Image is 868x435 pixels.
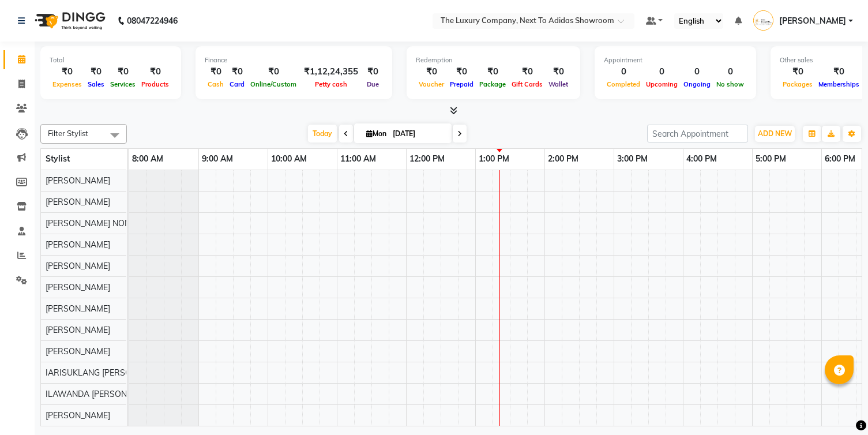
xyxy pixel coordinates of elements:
[205,55,383,65] div: Finance
[643,65,681,78] div: 0
[604,55,747,65] div: Appointment
[205,80,227,88] span: Cash
[129,151,166,167] a: 8:00 AM
[816,80,862,88] span: Memberships
[46,175,110,186] span: [PERSON_NAME]
[476,65,509,78] div: ₹0
[681,65,713,78] div: 0
[46,197,110,207] span: [PERSON_NAME]
[247,65,299,78] div: ₹0
[816,65,862,78] div: ₹0
[46,239,110,250] span: [PERSON_NAME]
[107,80,138,88] span: Services
[755,126,795,142] button: ADD NEW
[227,80,247,88] span: Card
[247,80,299,88] span: Online/Custom
[614,151,651,167] a: 3:00 PM
[416,80,447,88] span: Voucher
[85,65,107,78] div: ₹0
[364,80,382,88] span: Due
[713,65,747,78] div: 0
[46,218,155,228] span: [PERSON_NAME] NONGRUM
[299,65,363,78] div: ₹1,12,24,355
[509,65,546,78] div: ₹0
[447,65,476,78] div: ₹0
[107,65,138,78] div: ₹0
[416,55,571,65] div: Redemption
[389,125,447,142] input: 2025-09-01
[822,151,858,167] a: 6:00 PM
[46,346,110,357] span: [PERSON_NAME]
[46,410,110,421] span: [PERSON_NAME]
[713,80,747,88] span: No show
[604,80,643,88] span: Completed
[476,80,509,88] span: Package
[29,5,108,37] img: logo
[643,80,681,88] span: Upcoming
[416,65,447,78] div: ₹0
[780,65,816,78] div: ₹0
[363,129,389,138] span: Mon
[46,282,110,292] span: [PERSON_NAME]
[683,151,720,167] a: 4:00 PM
[138,80,172,88] span: Products
[604,65,643,78] div: 0
[546,80,571,88] span: Wallet
[50,80,85,88] span: Expenses
[312,80,350,88] span: Petty cash
[545,151,581,167] a: 2:00 PM
[50,55,172,65] div: Total
[509,80,546,88] span: Gift Cards
[308,125,337,142] span: Today
[46,303,110,314] span: [PERSON_NAME]
[46,367,202,378] span: IARISUKLANG [PERSON_NAME] SAWIAN
[46,389,156,399] span: ILAWANDA [PERSON_NAME]
[753,151,789,167] a: 5:00 PM
[205,65,227,78] div: ₹0
[337,151,379,167] a: 11:00 AM
[50,65,85,78] div: ₹0
[48,129,88,138] span: Filter Stylist
[780,80,816,88] span: Packages
[681,80,713,88] span: Ongoing
[138,65,172,78] div: ₹0
[199,151,236,167] a: 9:00 AM
[753,10,773,31] img: MADHU SHARMA
[476,151,512,167] a: 1:00 PM
[46,325,110,335] span: [PERSON_NAME]
[46,261,110,271] span: [PERSON_NAME]
[46,153,70,164] span: Stylist
[85,80,107,88] span: Sales
[546,65,571,78] div: ₹0
[758,129,792,138] span: ADD NEW
[647,125,748,142] input: Search Appointment
[447,80,476,88] span: Prepaid
[127,5,178,37] b: 08047224946
[407,151,448,167] a: 12:00 PM
[363,65,383,78] div: ₹0
[227,65,247,78] div: ₹0
[268,151,310,167] a: 10:00 AM
[779,15,846,27] span: [PERSON_NAME]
